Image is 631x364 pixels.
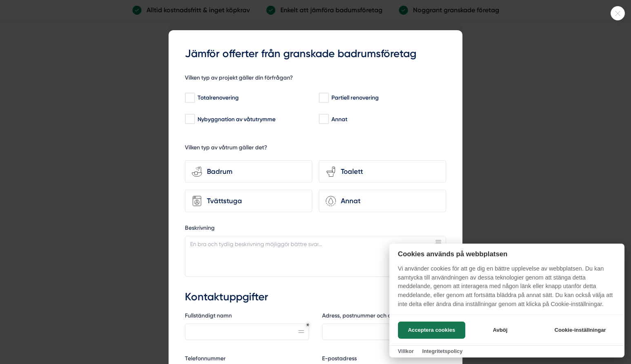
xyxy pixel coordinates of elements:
h2: Cookies används på webbplatsen [389,250,624,258]
a: Integritetspolicy [422,348,462,354]
button: Acceptera cookies [398,322,465,339]
h3: Jämför offerter från granskade badrumsföretag [185,47,446,61]
p: Vi använder cookies för att ge dig en bättre upplevelse av webbplatsen. Du kan samtycka till anvä... [389,264,624,314]
h5: Vilken typ av projekt gäller din förfrågan? [185,74,293,84]
input: Nybyggnation av våtutrymme [185,115,194,123]
h5: Vilken typ av våtrum gäller det? [185,144,267,154]
h3: Kontaktuppgifter [185,290,446,304]
input: Partiell renovering [319,94,328,102]
button: Avböj [468,322,533,339]
label: Adress, postnummer och ort [322,312,446,322]
label: Fullständigt namn [185,312,309,322]
label: Beskrivning [185,224,446,234]
div: Obligatoriskt [306,323,309,326]
input: Annat [319,115,328,123]
button: Cookie-inställningar [544,322,616,339]
a: Villkor [398,348,414,354]
input: Totalrenovering [185,94,194,102]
